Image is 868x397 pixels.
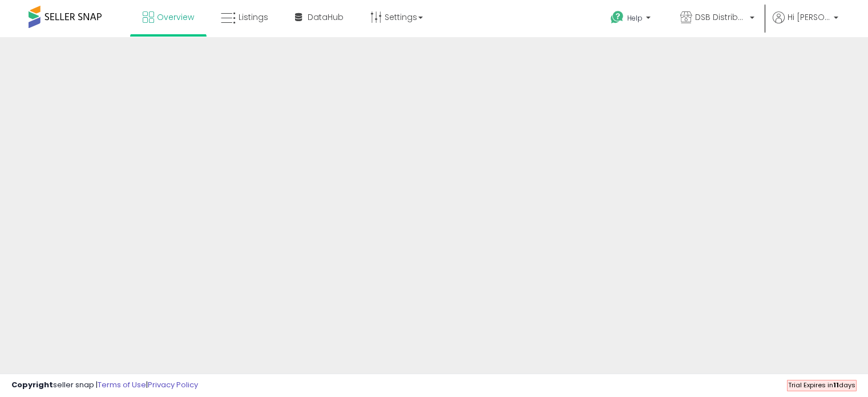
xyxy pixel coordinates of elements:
[833,380,839,390] b: 11
[11,380,198,391] div: seller snap | |
[148,379,198,390] a: Privacy Policy
[627,13,643,23] span: Help
[601,2,662,37] a: Help
[98,379,146,390] a: Terms of Use
[11,379,53,390] strong: Copyright
[308,11,344,23] span: DataHub
[239,11,268,23] span: Listings
[610,10,624,25] i: Get Help
[695,11,746,23] span: DSB Distribution
[788,380,855,390] span: Trial Expires in days
[773,11,838,37] a: Hi [PERSON_NAME]
[788,11,830,23] span: Hi [PERSON_NAME]
[157,11,194,23] span: Overview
